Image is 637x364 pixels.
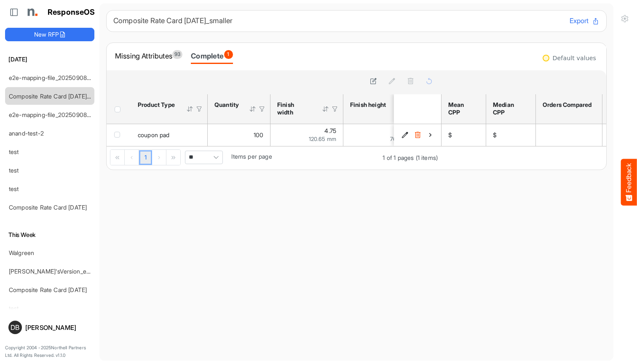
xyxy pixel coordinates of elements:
div: Finish height [350,101,386,109]
button: Feedback [621,159,637,205]
span: Pagerdropdown [185,151,223,164]
h1: ResponseOS [48,8,95,17]
span: coupon pad [138,131,170,138]
a: Composite Rate Card [DATE]_smaller [9,93,109,100]
div: Median CPP [493,101,526,116]
div: Go to next page [152,150,166,165]
div: Go to last page [166,150,180,165]
div: [PERSON_NAME] [25,324,91,331]
div: Missing Attributes [115,50,182,62]
div: Quantity [214,101,238,109]
a: Composite Rate Card [DATE] [9,204,87,211]
td: $ is template cell Column Header mean-cpp [442,124,486,146]
div: Filter Icon [331,105,339,113]
div: Filter Icon [195,105,203,113]
a: Page 1 of 1 Pages [139,150,152,165]
button: New RFP [5,28,94,41]
td: coupon pad is template cell Column Header product-type [131,124,208,146]
button: View [426,131,434,139]
div: Product Type [138,101,175,109]
td: 4.75 is template cell Column Header httpsnorthellcomontologiesmapping-rulesmeasurementhasfinishsi... [270,124,343,146]
p: Copyright 2004 - 2025 Northell Partners Ltd. All Rights Reserved. v 1.1.0 [5,344,94,359]
h6: This Week [5,230,94,239]
span: 1 [224,50,233,59]
a: anand-test-2 [9,130,44,137]
td: $ is template cell Column Header median-cpp [486,124,536,146]
button: Delete [413,131,422,139]
div: Filter Icon [258,105,266,113]
span: 100 [254,131,263,138]
div: Finish width [277,101,311,116]
td: c94cb4bb-9de3-4fc6-89b0-953dec3b7b93 is template cell Column Header [394,124,443,146]
a: test [9,185,19,192]
div: Complete [191,50,233,62]
span: DB [11,324,19,331]
div: Go to previous page [125,150,139,165]
a: e2e-mapping-file_20250908_161650 [9,111,107,118]
span: 1 of 1 pages [383,154,414,161]
a: test [9,167,19,174]
a: Composite Rate Card [DATE] [9,286,87,293]
a: test [9,148,19,155]
div: Pager Container [107,146,441,170]
a: Walgreen [9,249,34,256]
span: (1 items) [416,154,438,161]
div: Orders Compared [543,101,593,109]
span: $ [493,131,497,138]
span: 76.2 mm [390,136,412,142]
h6: Composite Rate Card [DATE]_smaller [113,17,563,24]
img: Northell [23,4,40,21]
div: Go to first page [110,150,125,165]
span: 4.75 [324,127,336,134]
a: [PERSON_NAME]'sVersion_e2e-test-file_20250604_111803 [9,268,167,275]
td: 100 is template cell Column Header httpsnorthellcomontologiesmapping-rulesorderhasquantity [208,124,270,146]
span: Items per page [231,153,272,160]
td: checkbox [107,124,131,146]
td: is template cell Column Header orders-compared [536,124,602,146]
span: $ [448,131,452,138]
th: Header checkbox [107,94,131,124]
div: Default values [553,55,596,61]
h6: [DATE] [5,55,94,64]
button: Edit [401,131,409,139]
td: 3 is template cell Column Header httpsnorthellcomontologiesmapping-rulesmeasurementhasfinishsizeh... [343,124,419,146]
div: Mean CPP [448,101,476,116]
span: 120.65 mm [309,136,336,142]
span: 93 [172,50,182,59]
button: Export [570,16,600,27]
a: e2e-mapping-file_20250908_163537 [9,74,107,81]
